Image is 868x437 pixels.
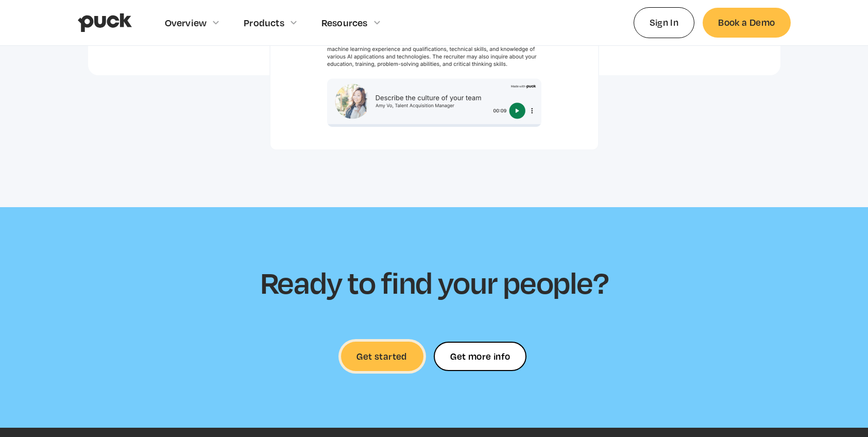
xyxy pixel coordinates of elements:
[244,17,284,28] div: Products
[321,17,368,28] div: Resources
[703,8,790,37] a: Book a Demo
[434,342,526,371] a: Get more info
[341,342,423,371] a: Get started
[260,264,608,300] h2: Ready to find your people?
[434,342,526,371] form: Ready to find your people
[634,7,695,38] a: Sign In
[165,17,207,28] div: Overview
